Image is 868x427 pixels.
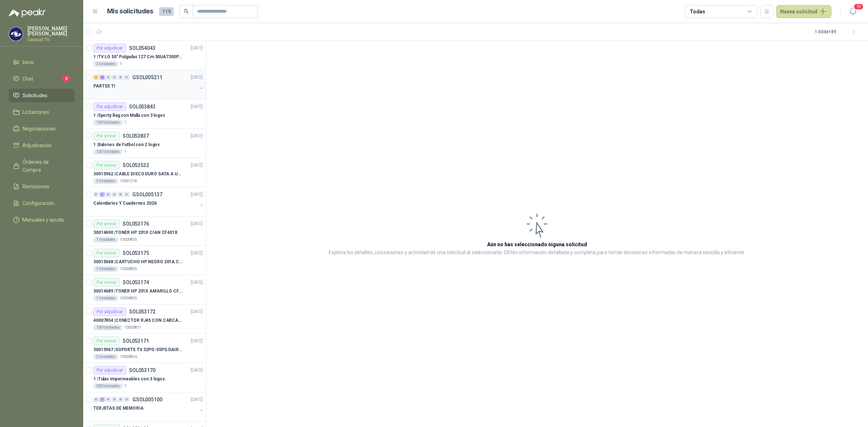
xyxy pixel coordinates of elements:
[132,192,162,197] p: GSOL005137
[123,133,149,138] p: SOL053837
[22,58,34,66] span: Inicio
[191,396,203,403] p: [DATE]
[184,9,189,14] span: search
[123,280,149,285] p: SOL053174
[22,75,33,83] span: Chat
[22,91,47,99] span: Solicitudes
[99,192,105,197] div: 3
[120,266,137,272] p: 10000855
[27,38,75,42] p: Caracol TV
[93,120,123,125] div: 100 Unidades
[93,102,126,111] div: Por adjudicar
[93,295,118,301] div: 1 Unidades
[93,171,183,178] p: 30015962 | CABLE DISCO DURO SATA A USB 3.0 GENERICO
[106,397,111,402] div: 0
[124,75,129,80] div: 0
[112,397,117,402] div: 0
[93,307,126,316] div: Por adjudicar
[93,192,99,197] div: 0
[99,397,105,402] div: 2
[22,141,52,149] span: Adjudicación
[846,5,859,18] button: 19
[191,45,203,52] p: [DATE]
[93,200,157,207] p: Calendarios Y Cuadernos 2026
[93,249,120,257] div: Por enviar
[93,73,204,96] a: 3 20 0 0 0 0 GSOL005211[DATE] PARTES TI
[9,27,23,41] img: Company Logo
[123,251,149,256] p: SOL053175
[123,163,149,168] p: SOL053532
[22,183,49,191] span: Remisiones
[776,5,831,18] button: Nueva solicitud
[9,213,75,227] a: Manuales y ayuda
[93,317,183,324] p: 40007854 | CONECTOR RJ45 CON CARCASA CAT 5E
[191,221,203,227] p: [DATE]
[112,75,117,80] div: 0
[83,217,206,246] a: Por enviarSOL053176[DATE] 30014690 |TONER HP 201X CIAN CF401X1 Unidades10000855
[22,158,68,174] span: Órdenes de Compra
[132,397,162,402] p: GSOL005100
[854,3,864,10] span: 19
[27,26,75,36] p: [PERSON_NAME] [PERSON_NAME]
[191,338,203,345] p: [DATE]
[93,178,118,184] div: 3 Unidades
[9,138,75,152] a: Adjudicación
[9,72,75,86] a: Chat2
[9,155,75,177] a: Órdenes de Compra
[93,266,118,272] div: 1 Unidades
[22,108,49,116] span: Licitaciones
[83,41,206,70] a: Por adjudicarSOL054043[DATE] 1 |TV LG 50" Pulgadas 127 Cm 50UA7300PSB 4K-UHD Smart TV Con IA (TIE...
[93,397,99,402] div: 0
[93,395,204,418] a: 0 2 0 0 0 0 GSOL005100[DATE] TERJETAS DE MEMORIA
[329,248,745,257] p: Explora los detalles, cotizaciones y actividad de una solicitud al seleccionarla. Obtén informaci...
[22,125,56,133] span: Negociaciones
[22,199,54,207] span: Configuración
[120,61,122,67] p: 1
[132,75,162,80] p: GSOL005211
[83,99,206,129] a: Por adjudicarSOL053843[DATE] 1 |Sporty Bag con Malla con 3 logos100 Unidades1
[120,295,137,301] p: 10000855
[124,383,126,389] p: 1
[93,161,120,170] div: Por enviar
[129,46,156,51] p: SOL054043
[124,397,129,402] div: 0
[93,383,123,389] div: 300 Unidades
[93,237,118,243] div: 1 Unidades
[93,83,115,90] p: PARTES TI
[9,9,46,17] img: Logo peakr
[62,76,70,82] span: 2
[93,288,183,295] p: 30014689 | TONER HP 201X AMARILLO CF402X
[487,240,587,248] h3: Aún no has seleccionado niguna solicitud
[191,279,203,286] p: [DATE]
[93,190,204,213] a: 0 3 0 0 0 0 GSOL005137[DATE] Calendarios Y Cuadernos 2026
[93,229,178,236] p: 30014690 | TONER HP 201X CIAN CF401X
[124,192,129,197] div: 0
[93,278,120,287] div: Por enviar
[93,54,183,60] p: 1 | TV LG 50" Pulgadas 127 Cm 50UA7300PSB 4K-UHD Smart TV Con IA (TIENE QUE SER ESTA REF)
[22,216,64,224] span: Manuales y ayuda
[124,325,141,330] p: 10000831
[9,196,75,210] a: Configuración
[93,354,118,360] div: 2 Unidades
[106,75,111,80] div: 0
[191,162,203,169] p: [DATE]
[124,120,126,125] p: 1
[93,366,126,375] div: Por adjudicar
[83,158,206,187] a: Por enviarSOL053532[DATE] 30015962 |CABLE DISCO DURO SATA A USB 3.0 GENERICO3 Unidades10001218
[9,180,75,193] a: Remisiones
[118,397,123,402] div: 0
[129,368,156,373] p: SOL053170
[93,259,183,265] p: 30015048 | CARTUCHO HP NEGRO 201A CF400X
[106,192,111,197] div: 0
[159,7,174,16] span: 119
[93,346,183,353] p: 30015967 | SOPORTE TV 32PG-55PG DAIRU LPA52-446KIT2
[93,376,166,383] p: 1 | Tulas impermeables con 3 logos.
[191,367,203,374] p: [DATE]
[93,141,160,148] p: 1 | Balones de Futbol con 2 logos
[815,26,859,38] div: 1 - 50 de 189
[9,89,75,102] a: Solicitudes
[123,221,149,226] p: SOL053176
[129,104,156,109] p: SOL053843
[191,250,203,257] p: [DATE]
[123,338,149,343] p: SOL053171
